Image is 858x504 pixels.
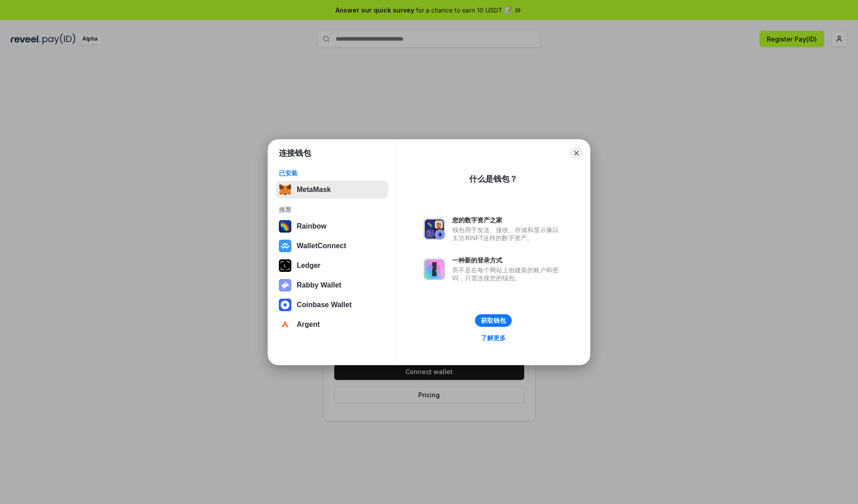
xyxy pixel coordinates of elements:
[279,299,291,311] img: svg+xml,%3Csvg%20width%3D%2228%22%20height%3D%2228%22%20viewBox%3D%220%200%2028%2028%22%20fill%3D...
[279,220,291,233] img: svg+xml,%3Csvg%20width%3D%22120%22%20height%3D%22120%22%20viewBox%3D%220%200%20120%20120%22%20fil...
[452,256,563,264] div: 一种新的登录方式
[297,222,327,230] div: Rainbow
[276,217,388,235] button: Rainbow
[452,216,563,224] div: 您的数字资产之家
[279,206,386,214] div: 推荐
[279,148,311,158] h1: 连接钱包
[297,301,352,309] div: Coinbase Wallet
[297,242,346,250] div: WalletConnect
[297,186,331,194] div: MetaMask
[276,257,388,275] button: Ledger
[276,276,388,294] button: Rabby Wallet
[279,259,291,272] img: svg+xml,%3Csvg%20xmlns%3D%22http%3A%2F%2Fwww.w3.org%2F2000%2Fsvg%22%20width%3D%2228%22%20height%3...
[475,332,511,344] a: 了解更多
[424,218,445,240] img: svg+xml,%3Csvg%20xmlns%3D%22http%3A%2F%2Fwww.w3.org%2F2000%2Fsvg%22%20fill%3D%22none%22%20viewBox...
[276,316,388,333] button: Argent
[297,321,320,329] div: Argent
[481,317,506,325] div: 获取钱包
[481,334,506,342] div: 了解更多
[570,147,583,159] button: Close
[279,279,291,292] img: svg+xml,%3Csvg%20xmlns%3D%22http%3A%2F%2Fwww.w3.org%2F2000%2Fsvg%22%20fill%3D%22none%22%20viewBox...
[279,240,291,252] img: svg+xml,%3Csvg%20width%3D%2228%22%20height%3D%2228%22%20viewBox%3D%220%200%2028%2028%22%20fill%3D...
[469,174,517,184] div: 什么是钱包？
[276,237,388,255] button: WalletConnect
[279,169,386,177] div: 已安装
[279,318,291,331] img: svg+xml,%3Csvg%20width%3D%2228%22%20height%3D%2228%22%20viewBox%3D%220%200%2028%2028%22%20fill%3D...
[424,258,445,280] img: svg+xml,%3Csvg%20xmlns%3D%22http%3A%2F%2Fwww.w3.org%2F2000%2Fsvg%22%20fill%3D%22none%22%20viewBox...
[297,262,320,270] div: Ledger
[297,281,341,289] div: Rabby Wallet
[276,296,388,314] button: Coinbase Wallet
[475,314,512,327] button: 获取钱包
[452,266,563,282] div: 而不是在每个网站上创建新的账户和密码，只需连接您的钱包。
[452,226,563,242] div: 钱包用于发送、接收、存储和显示像以太坊和NFT这样的数字资产。
[279,183,291,196] img: svg+xml,%3Csvg%20fill%3D%22none%22%20height%3D%2233%22%20viewBox%3D%220%200%2035%2033%22%20width%...
[276,181,388,199] button: MetaMask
